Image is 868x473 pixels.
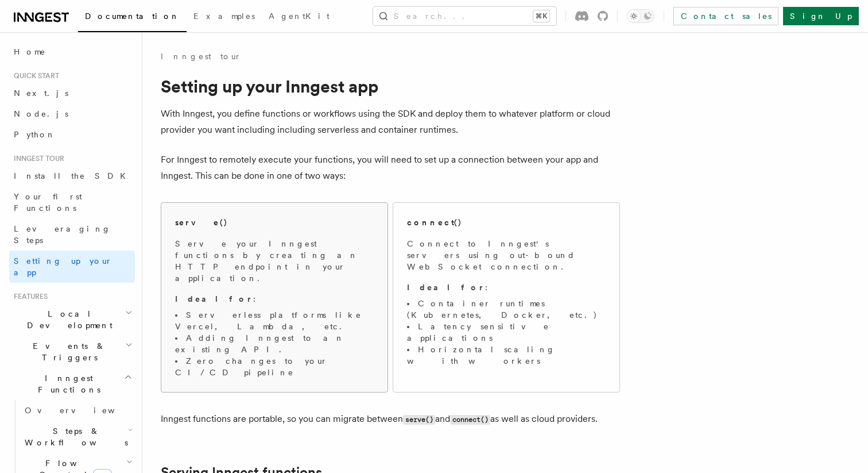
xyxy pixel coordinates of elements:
a: connect()Connect to Inngest's servers using out-bound WebSocket connection.Ideal for:Container ru... [393,202,620,393]
span: Overview [25,406,143,415]
a: Leveraging Steps [9,218,135,251]
span: Home [14,46,46,57]
span: Inngest tour [9,154,64,163]
li: Container runtimes (Kubernetes, Docker, etc.) [407,298,606,321]
span: Features [9,292,48,301]
span: Examples [193,11,255,21]
p: For Inngest to remotely execute your functions, you will need to set up a connection between your... [161,152,620,184]
span: Quick start [9,71,59,80]
h2: connect() [407,217,462,228]
span: AgentKit [269,11,330,21]
button: Inngest Functions [9,368,135,400]
a: Your first Functions [9,186,135,218]
a: serve()Serve your Inngest functions by creating an HTTP endpoint in your application.Ideal for:Se... [161,202,388,393]
span: Next.js [14,89,68,98]
kbd: ⌘K [533,10,549,22]
a: Contact sales [673,7,778,25]
p: Serve your Inngest functions by creating an HTTP endpoint in your application. [175,238,374,284]
a: Inngest tour [161,51,241,62]
a: Overview [20,400,135,421]
p: : [175,293,374,305]
a: Home [9,41,135,62]
span: Inngest Functions [9,372,124,395]
a: Examples [187,3,262,31]
span: Steps & Workflows [20,425,128,448]
span: Install the SDK [14,171,133,180]
a: Node.js [9,103,135,124]
li: Adding Inngest to an existing API. [175,332,374,355]
p: Inngest functions are portable, so you can migrate between and as well as cloud providers. [161,411,620,428]
li: Serverless platforms like Vercel, Lambda, etc. [175,309,374,332]
span: Documentation [85,11,180,21]
span: Setting up your app [14,256,113,277]
p: Connect to Inngest's servers using out-bound WebSocket connection. [407,238,606,272]
a: Python [9,124,135,145]
code: connect() [450,415,490,425]
p: : [407,282,606,293]
button: Steps & Workflows [20,421,135,453]
a: Documentation [78,3,187,32]
span: Leveraging Steps [14,224,111,245]
span: Python [14,130,56,139]
a: AgentKit [262,3,336,31]
h1: Setting up your Inngest app [161,76,620,97]
li: Horizontal scaling with workers [407,344,606,367]
a: Sign Up [783,7,859,25]
li: Zero changes to your CI/CD pipeline [175,355,374,378]
button: Toggle dark mode [627,9,654,23]
a: Setting up your app [9,251,135,283]
span: Your first Functions [14,192,82,213]
a: Install the SDK [9,166,135,186]
a: Next.js [9,83,135,103]
strong: Ideal for [407,283,485,292]
button: Events & Triggers [9,336,135,368]
button: Search...⌘K [373,7,556,25]
span: Events & Triggers [9,340,125,363]
li: Latency sensitive applications [407,321,606,344]
span: Local Development [9,308,125,331]
button: Local Development [9,303,135,336]
strong: Ideal for [175,294,253,303]
h2: serve() [175,217,228,228]
p: With Inngest, you define functions or workflows using the SDK and deploy them to whatever platfor... [161,106,620,138]
code: serve() [403,415,435,425]
span: Node.js [14,109,68,118]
